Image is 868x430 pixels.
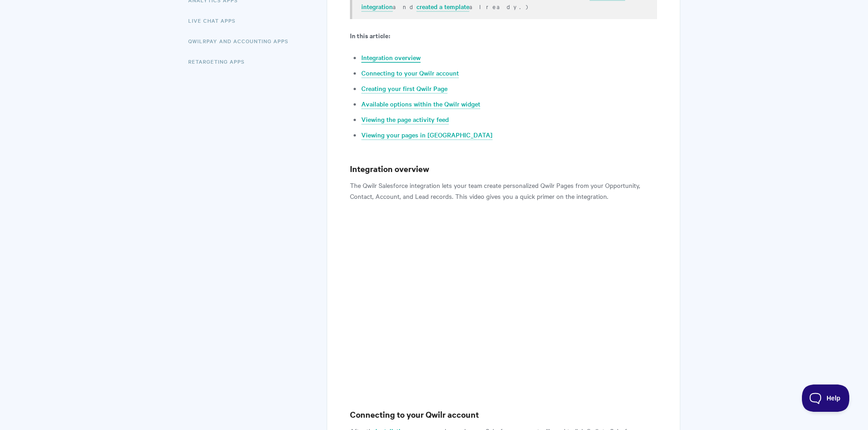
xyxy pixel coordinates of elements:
p: The Qwilr Salesforce integration lets your team create personalized Qwilr Pages from your Opportu... [350,180,657,202]
a: Viewing your pages in [GEOGRAPHIC_DATA] [361,130,493,140]
h3: Connecting to your Qwilr account [350,408,657,421]
a: Live Chat Apps [188,11,242,30]
a: Retargeting Apps [188,52,252,71]
a: Viewing the page activity feed [361,115,449,125]
a: Available options within the Qwilr widget [361,99,480,109]
h3: Integration overview [350,162,657,175]
a: Connecting to your Qwilr account [361,68,459,78]
a: Creating your first Qwilr Page [361,84,447,94]
iframe: Toggle Customer Support [802,384,850,412]
a: QwilrPay and Accounting Apps [188,32,295,50]
a: Integration overview [361,53,421,63]
iframe: Vimeo video player [350,212,657,385]
a: created a template [416,2,469,12]
b: In this article: [350,30,390,40]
